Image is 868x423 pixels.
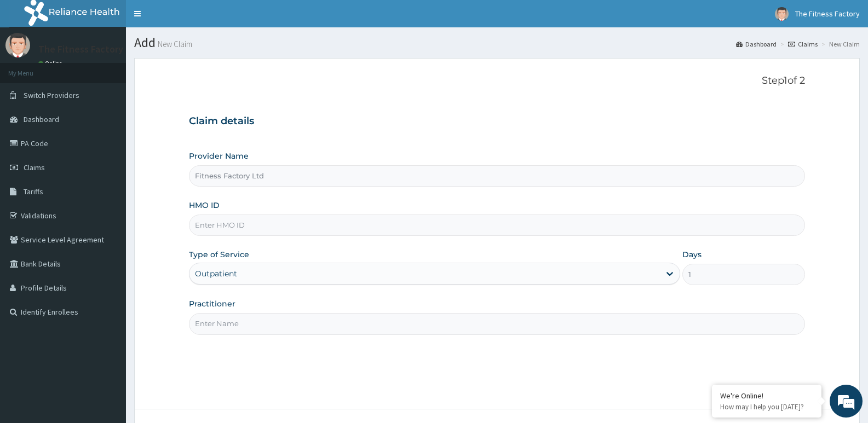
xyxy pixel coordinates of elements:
[156,40,192,48] small: New Claim
[189,313,805,334] input: Enter Name
[819,39,860,49] li: New Claim
[189,298,235,309] label: Practitioner
[720,391,813,401] div: We're Online!
[682,249,702,260] label: Days
[795,9,860,19] span: The Fitness Factory
[24,163,45,172] span: Claims
[24,187,43,196] span: Tariffs
[788,39,818,49] a: Claims
[189,75,805,87] p: Step 1 of 2
[189,115,805,128] h3: Claim details
[38,44,123,54] p: The Fitness Factory
[775,7,789,21] img: User Image
[24,90,79,100] span: Switch Providers
[24,114,59,124] span: Dashboard
[720,402,813,412] p: How may I help you today?
[189,249,249,260] label: Type of Service
[189,150,249,161] label: Provider Name
[134,36,860,50] h1: Add
[736,39,777,49] a: Dashboard
[189,200,220,211] label: HMO ID
[189,215,805,236] input: Enter HMO ID
[38,60,65,67] a: Online
[5,33,30,57] img: User Image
